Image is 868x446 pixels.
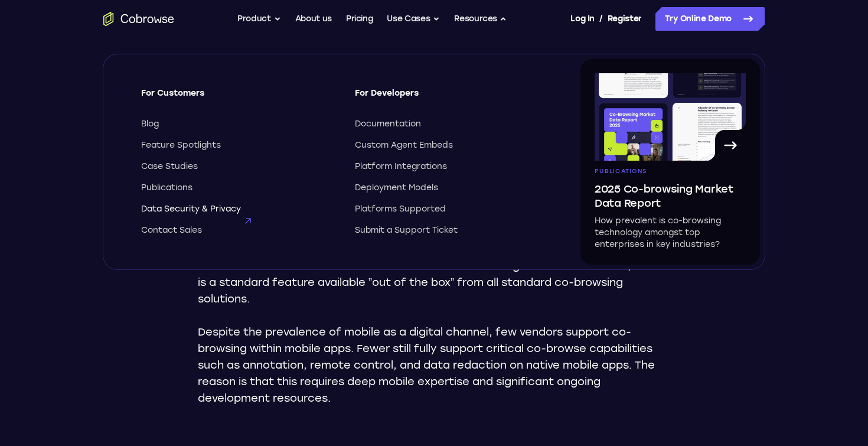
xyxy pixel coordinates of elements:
[355,203,446,215] span: Platforms Supported
[295,7,332,31] a: About us
[595,73,746,161] img: A page from the browsing market ebook
[141,118,159,130] span: Blog
[595,215,746,250] p: How prevalent is co-browsing technology amongst top enterprises in key industries?
[355,118,547,130] a: Documentation
[355,139,453,151] span: Custom Agent Embeds
[355,182,547,194] a: Deployment Models
[355,224,458,236] span: Submit a Support Ticket
[355,161,447,172] span: Platform Integrations
[141,118,334,130] a: Blog
[355,87,547,109] span: For Developers
[141,87,334,109] span: For Customers
[141,203,241,215] span: Data Security & Privacy
[355,224,547,236] a: Submit a Support Ticket
[141,182,192,194] span: Publications
[141,203,334,215] a: Data Security & Privacy
[103,12,174,26] a: Go to the home page
[355,139,547,151] a: Custom Agent Embeds
[595,182,746,210] span: 2025 Co-browsing Market Data Report
[595,168,647,175] span: Publications
[608,7,642,31] a: Register
[346,7,373,31] a: Pricing
[141,139,221,151] span: Feature Spotlights
[141,224,202,236] span: Contact Sales
[355,161,547,172] a: Platform Integrations
[570,7,594,31] a: Log In
[198,324,670,406] p: Despite the prevalence of mobile as a digital channel, few vendors support co-browsing within mob...
[141,139,334,151] a: Feature Spotlights
[355,118,421,130] span: Documentation
[141,161,198,172] span: Case Studies
[141,161,334,172] a: Case Studies
[355,203,547,215] a: Platforms Supported
[141,224,334,236] a: Contact Sales
[237,7,281,31] button: Product
[387,7,440,31] button: Use Cases
[355,182,438,194] span: Deployment Models
[655,7,765,31] a: Try Online Demo
[454,7,507,31] button: Resources
[141,182,334,194] a: Publications
[599,12,603,26] span: /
